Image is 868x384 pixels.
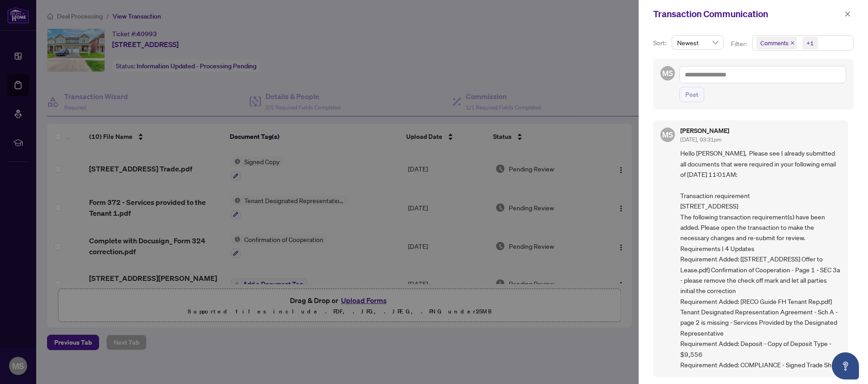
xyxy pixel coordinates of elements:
[679,87,704,102] button: Post
[844,11,851,17] span: close
[760,38,788,47] span: Comments
[832,352,859,379] button: Open asap
[731,39,748,49] p: Filter:
[680,148,841,370] span: Hello [PERSON_NAME], Please see I already submitted all documents that were required in your foll...
[806,38,814,47] div: +1
[680,136,721,143] span: [DATE], 03:31pm
[790,41,795,45] span: close
[680,128,729,134] h5: [PERSON_NAME]
[653,38,668,48] p: Sort:
[653,7,842,21] div: Transaction Communication
[756,37,797,49] span: Comments
[677,36,718,49] span: Newest
[662,67,673,79] span: MS
[662,129,673,141] span: MS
